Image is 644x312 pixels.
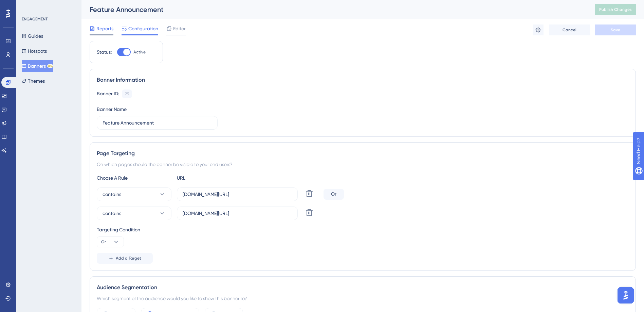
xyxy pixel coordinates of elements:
[47,64,53,68] div: BETA
[595,24,636,35] button: Save
[103,119,212,127] input: Type your Banner name
[97,207,171,220] button: contains
[22,30,43,42] button: Guides
[116,256,141,261] span: Add a Target
[22,16,48,22] div: ENGAGEMENT
[97,160,629,168] div: On which pages should the banner be visible to your end users?
[599,7,632,12] span: Publish Changes
[97,76,629,84] div: Banner Information
[96,24,113,33] span: Reports
[22,45,47,57] button: Hotspots
[183,210,292,217] input: yourwebsite.com/path
[97,283,629,292] div: Audience Segmentation
[103,190,121,198] span: contains
[97,149,629,158] div: Page Targeting
[324,189,344,200] div: Or
[128,24,158,33] span: Configuration
[97,253,153,264] button: Add a Target
[97,89,119,98] div: Banner ID:
[97,174,171,182] div: Choose A Rule
[173,24,186,33] span: Editor
[125,91,129,97] div: 29
[177,174,252,182] div: URL
[16,2,42,10] span: Need Help?
[563,27,576,33] span: Cancel
[97,294,629,302] div: Which segment of the audience would you like to show this banner to?
[90,5,578,14] div: Feature Announcement
[97,226,629,234] div: Targeting Condition
[97,187,171,201] button: contains
[611,27,620,33] span: Save
[97,236,124,247] button: Or
[595,4,636,15] button: Publish Changes
[103,209,121,217] span: contains
[101,239,106,245] span: Or
[22,60,53,72] button: BannersBETA
[615,285,636,306] iframe: UserGuiding AI Assistant Launcher
[183,191,292,198] input: yourwebsite.com/path
[133,49,146,55] span: Active
[549,24,590,35] button: Cancel
[22,75,45,87] button: Themes
[97,105,127,113] div: Banner Name
[97,48,112,56] div: Status:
